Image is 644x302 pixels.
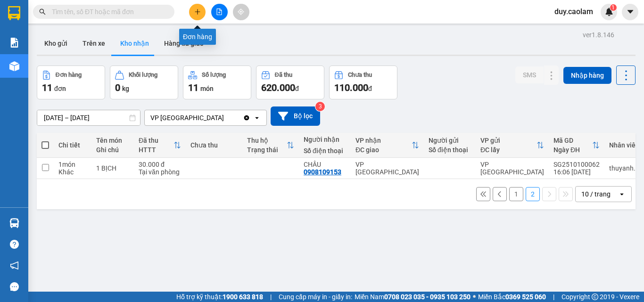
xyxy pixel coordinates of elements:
th: Toggle SortBy [242,133,299,158]
span: aim [238,8,244,15]
button: Chưa thu110.000đ [329,65,397,99]
button: plus [189,4,206,20]
div: VP nhận [355,137,412,144]
div: Tại văn phòng [139,168,181,176]
span: | [553,292,554,302]
div: Người gửi [429,137,471,144]
span: question-circle [10,240,19,249]
th: Toggle SortBy [134,133,186,158]
img: logo-vxr [8,6,20,20]
button: Kho gửi [37,32,75,55]
div: Thu hộ [247,137,287,144]
div: 1 món [58,161,87,168]
span: đơn [54,85,66,92]
div: Đã thu [275,72,292,78]
strong: 0708 023 035 - 0935 103 250 [384,293,471,301]
button: SMS [515,66,544,83]
div: Số lượng [202,72,226,78]
div: Số điện thoại [304,147,346,155]
div: HTTT [139,146,173,154]
th: Toggle SortBy [476,133,549,158]
button: caret-down [622,4,638,20]
button: Kho nhận [113,32,157,55]
span: duy.caolam [547,6,601,17]
button: Nhập hàng [563,67,611,84]
div: Mã GD [553,137,592,144]
div: 30.000 đ [139,161,181,168]
sup: 1 [610,4,617,11]
div: VP [GEOGRAPHIC_DATA] [480,161,544,176]
span: 0 [115,82,120,93]
img: icon-new-feature [605,8,613,16]
div: Đã thu [139,137,173,144]
div: Chi tiết [58,141,87,149]
strong: 0369 525 060 [505,293,546,301]
div: Khối lượng [129,72,157,78]
div: Đơn hàng [56,72,82,78]
span: 110.000 [334,82,368,93]
button: 1 [509,187,523,201]
span: search [39,8,46,15]
button: Hàng đã giao [157,32,211,55]
div: Người nhận [304,136,346,143]
img: solution-icon [9,38,19,48]
svg: Clear value [243,114,250,122]
div: VP [GEOGRAPHIC_DATA] [150,113,224,122]
div: Chưa thu [190,141,238,149]
th: Toggle SortBy [549,133,604,158]
th: Toggle SortBy [351,133,424,158]
div: Khác [58,168,87,176]
span: Hỗ trợ kỹ thuật: [176,292,263,302]
span: đ [295,85,299,92]
img: warehouse-icon [9,218,19,228]
span: kg [122,85,129,92]
span: copyright [592,294,598,300]
div: 0908109153 [304,168,341,176]
div: 1 BỊCH [96,164,129,172]
button: Bộ lọc [271,106,320,126]
input: Selected VP Sài Gòn. [225,113,226,122]
span: file-add [216,8,223,15]
span: 1 [611,4,615,11]
span: đ [368,85,372,92]
span: 11 [42,82,52,93]
svg: open [253,114,261,122]
img: warehouse-icon [9,61,19,71]
strong: 1900 633 818 [223,293,263,301]
div: Đơn hàng [179,29,216,45]
div: Ghi chú [96,146,129,154]
div: Tên món [96,137,129,144]
svg: open [618,190,626,198]
sup: 3 [315,102,325,111]
button: aim [233,4,249,20]
span: notification [10,261,19,270]
div: ver 1.8.146 [583,30,614,40]
input: Tìm tên, số ĐT hoặc mã đơn [52,7,163,17]
span: món [200,85,214,92]
span: plus [194,8,201,15]
div: Trạng thái [247,146,287,154]
div: Chưa thu [348,72,372,78]
div: Ngày ĐH [553,146,592,154]
div: VP gửi [480,137,537,144]
span: 11 [188,82,198,93]
button: Đơn hàng11đơn [37,65,105,99]
span: 620.000 [261,82,295,93]
input: Select a date range. [37,110,140,125]
div: VP [GEOGRAPHIC_DATA] [355,161,419,176]
button: Khối lượng0kg [110,65,178,99]
div: Số điện thoại [429,146,471,154]
button: Trên xe [75,32,113,55]
div: CHÂU [304,161,346,168]
div: ĐC lấy [480,146,537,154]
span: message [10,282,19,291]
span: Miền Bắc [478,292,546,302]
span: | [270,292,272,302]
div: SG2510100062 [553,161,600,168]
button: Đã thu620.000đ [256,65,324,99]
button: Số lượng11món [183,65,251,99]
span: ⚪️ [473,295,476,299]
span: caret-down [626,8,635,16]
div: 10 / trang [581,189,611,199]
span: Miền Nam [355,292,471,302]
